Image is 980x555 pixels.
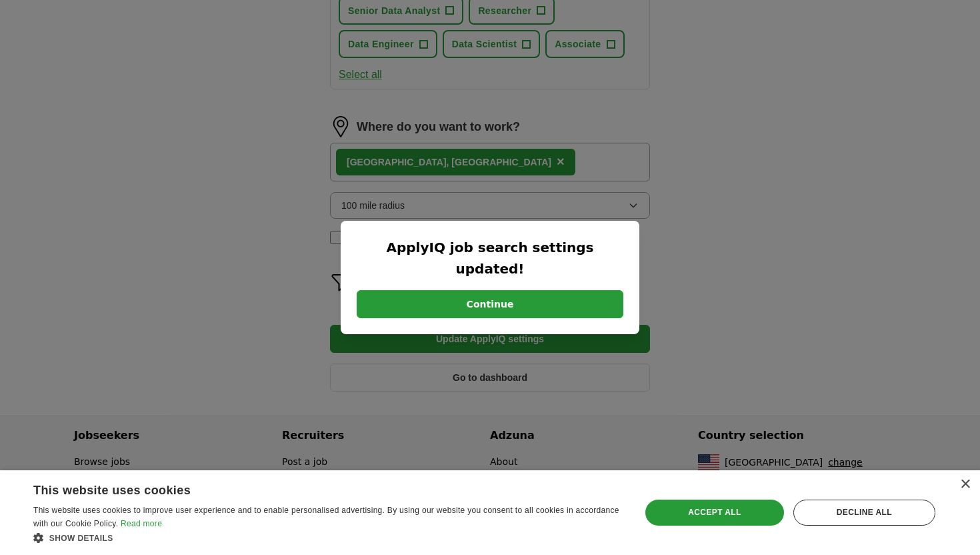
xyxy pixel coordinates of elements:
[357,237,623,280] h2: ApplyIQ job search settings updated!
[33,531,623,545] div: Show details
[960,480,970,490] div: Close
[49,534,113,543] span: Show details
[793,500,935,525] div: Decline all
[33,478,589,498] div: This website uses cookies
[645,500,784,525] div: Accept all
[33,506,619,528] span: This website uses cookies to improve user experience and to enable personalised advertising. By u...
[121,519,162,528] a: Read more, opens a new window
[357,290,623,318] button: Continue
